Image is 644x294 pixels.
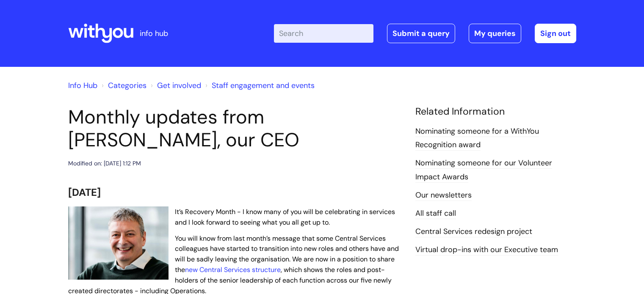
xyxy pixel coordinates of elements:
li: Get involved [149,79,201,92]
span: [DATE] [68,186,101,199]
a: Nominating someone for our Volunteer Impact Awards [415,158,552,182]
a: Info Hub [68,80,97,91]
a: Sign out [535,24,576,43]
a: new Central Services structure [185,265,281,274]
a: My queries [469,24,521,43]
img: WithYou Chief Executive Simon Phillips pictured looking at the camera and smiling [68,206,169,280]
div: | - [274,24,576,43]
p: info hub [140,27,168,40]
div: Modified on: [DATE] 1:12 PM [68,158,141,169]
a: Staff engagement and events [212,80,315,91]
a: Virtual drop-ins with our Executive team [415,245,558,256]
a: Submit a query [387,24,455,43]
h1: Monthly updates from [PERSON_NAME], our CEO [68,106,403,151]
li: Solution home [100,79,146,92]
span: It’s Recovery Month - I know many of you will be celebrating in services and I look forward to se... [175,207,395,227]
li: Staff engagement and events [203,79,315,92]
a: Categories [108,80,146,91]
a: All staff call [415,208,456,219]
a: Get involved [157,80,201,91]
input: Search [274,24,373,43]
a: Our newsletters [415,190,472,201]
h4: Related Information [415,106,576,118]
a: Central Services redesign project [415,226,532,237]
a: Nominating someone for a WithYou Recognition award [415,126,539,151]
